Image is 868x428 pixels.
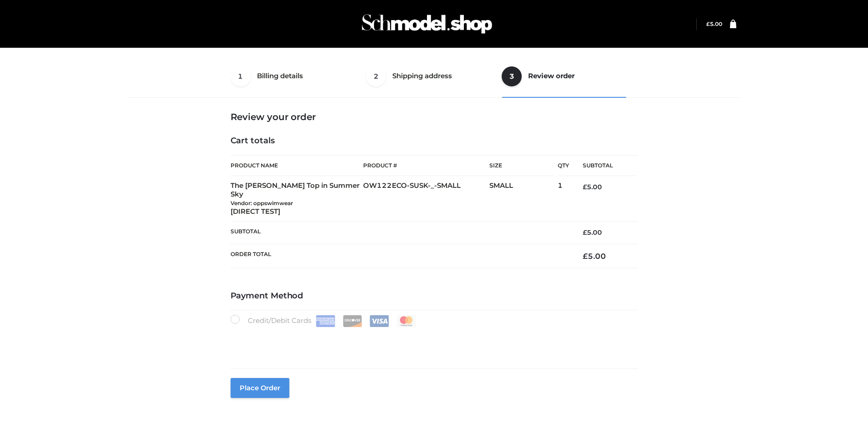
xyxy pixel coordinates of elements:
h3: Review your order [231,111,638,122]
td: SMALL [489,176,558,222]
img: Visa [370,315,389,327]
th: Subtotal [569,156,637,176]
td: OW122ECO-SUSK-_-SMALL [363,176,489,222]
label: Credit/Debit Cards [231,315,417,327]
th: Product Name [231,155,364,176]
span: £ [583,252,588,261]
bdi: 5.00 [583,183,602,191]
th: Order Total [231,244,570,268]
h4: Cart totals [231,136,638,146]
span: £ [583,183,587,191]
th: Size [489,156,553,176]
img: Mastercard [396,315,416,327]
span: £ [583,228,587,237]
bdi: 5.00 [583,252,606,261]
th: Qty [558,155,569,176]
a: £5.00 [706,20,722,27]
button: Place order [231,378,289,398]
th: Product # [363,155,489,176]
bdi: 5.00 [706,20,722,27]
td: 1 [558,176,569,222]
img: Schmodel Admin 964 [359,6,495,42]
small: Vendor: oppswimwear [231,200,293,206]
span: £ [706,20,710,27]
img: Discover [343,315,362,327]
th: Subtotal [231,222,570,244]
h4: Payment Method [231,291,638,301]
bdi: 5.00 [583,228,602,237]
img: Amex [316,315,335,327]
iframe: Secure payment input frame [229,325,636,358]
td: The [PERSON_NAME] Top in Summer Sky [DIRECT TEST] [231,176,364,222]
